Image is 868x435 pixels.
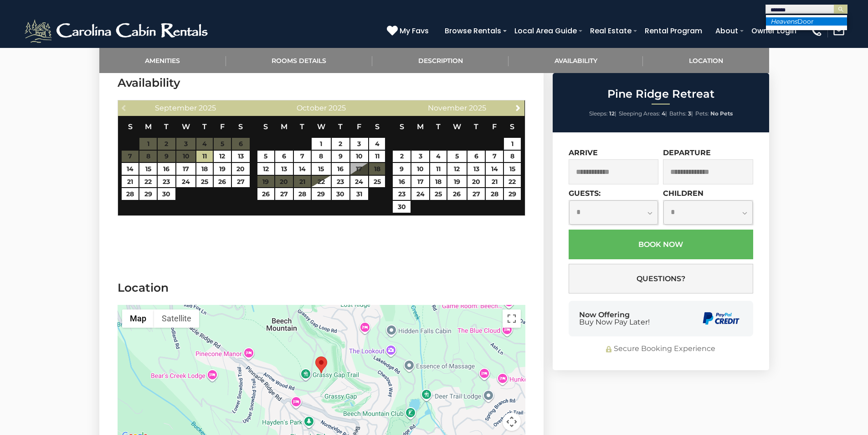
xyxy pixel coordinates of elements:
[393,151,411,162] a: 2
[510,122,514,131] span: Saturday
[350,176,368,188] a: 24
[467,188,485,200] a: 27
[196,176,213,188] a: 25
[122,176,139,188] a: 21
[350,188,368,200] a: 31
[569,230,753,259] button: Book Now
[467,163,485,175] a: 13
[770,17,797,26] em: Heavens
[486,163,503,175] a: 14
[447,176,467,188] a: 19
[202,122,207,131] span: Thursday
[226,48,372,73] a: Rooms Details
[619,108,667,120] li: |
[139,176,156,188] a: 22
[453,122,461,131] span: Wednesday
[504,163,521,175] a: 15
[158,188,175,200] a: 30
[357,122,361,131] span: Friday
[297,104,327,112] span: October
[99,48,226,73] a: Amenities
[122,163,139,175] a: 14
[263,122,268,131] span: Sunday
[312,163,331,175] a: 15
[372,48,508,73] a: Description
[139,163,156,175] a: 15
[232,176,250,188] a: 27
[411,176,429,188] a: 17
[579,319,650,326] span: Buy Now Pay Later!
[832,25,845,37] img: mail-regular-white.png
[503,309,521,328] button: Toggle fullscreen view
[199,104,216,112] span: 2025
[640,23,707,39] a: Rental Program
[430,151,447,162] a: 4
[294,151,311,162] a: 7
[158,176,175,188] a: 23
[609,110,615,117] strong: 12
[430,188,447,200] a: 25
[810,25,823,37] img: phone-regular-white.png
[393,188,411,200] a: 23
[430,163,447,175] a: 11
[294,188,311,200] a: 28
[447,151,467,162] a: 5
[257,163,274,175] a: 12
[695,110,709,117] span: Pets:
[569,264,753,293] button: Questions?
[504,188,521,200] a: 29
[643,48,769,73] a: Location
[663,148,711,157] label: Departure
[447,163,467,175] a: 12
[393,163,411,175] a: 9
[338,122,343,131] span: Thursday
[411,163,429,175] a: 10
[486,188,503,200] a: 28
[400,122,404,131] span: Sunday
[467,176,485,188] a: 20
[312,188,331,200] a: 29
[350,151,368,162] a: 10
[469,104,486,112] span: 2025
[300,122,304,131] span: Tuesday
[662,110,665,117] strong: 4
[350,138,368,150] a: 3
[393,176,411,188] a: 16
[332,176,349,188] a: 23
[369,151,385,162] a: 11
[281,122,288,131] span: Monday
[294,163,311,175] a: 14
[154,309,199,328] button: Show satellite imagery
[589,110,608,117] span: Sleeps:
[232,163,250,175] a: 20
[440,23,506,39] a: Browse Rentals
[122,188,139,200] a: 28
[393,201,411,213] a: 30
[467,151,485,162] a: 6
[275,163,293,175] a: 13
[669,110,687,117] span: Baths:
[329,104,346,112] span: 2025
[411,151,429,162] a: 3
[176,176,195,188] a: 24
[332,163,349,175] a: 16
[122,309,154,328] button: Show street map
[508,48,643,73] a: Availability
[510,23,581,39] a: Local Area Guide
[214,151,231,162] a: 12
[139,188,156,200] a: 29
[512,102,524,113] a: Next
[23,17,212,45] img: White-1-2.png
[569,189,601,198] label: Guests:
[332,138,349,150] a: 2
[158,163,175,175] a: 16
[669,108,693,120] li: |
[312,138,331,150] a: 1
[118,75,525,91] h3: Availability
[369,176,385,188] a: 25
[238,122,243,131] span: Saturday
[220,122,225,131] span: Friday
[257,151,274,162] a: 5
[569,148,598,157] label: Arrive
[275,151,293,162] a: 6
